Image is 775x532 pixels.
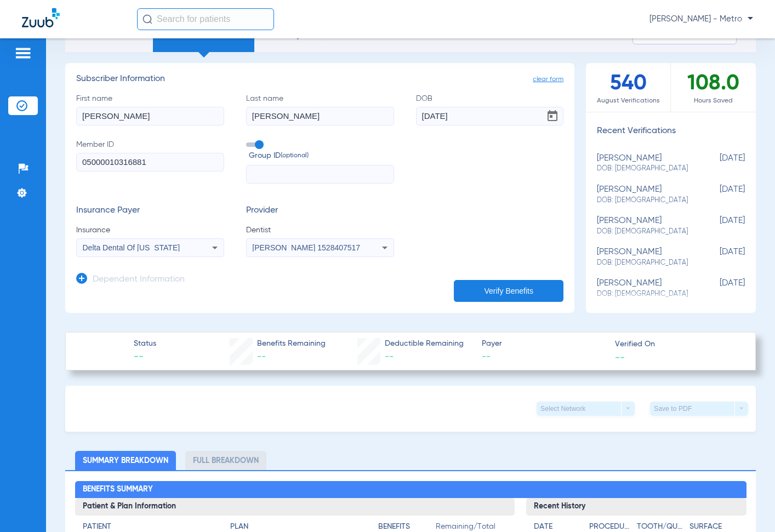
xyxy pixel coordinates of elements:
button: Verify Benefits [454,280,563,302]
h3: Recent History [526,498,746,516]
span: [DATE] [690,185,745,205]
span: -- [385,352,394,361]
small: (optional) [281,150,309,162]
h3: Dependent Information [93,274,185,285]
input: First name [76,107,224,125]
button: Open calendar [542,105,563,127]
h3: Recent Verifications [586,126,756,137]
span: [PERSON_NAME] - Metro [649,14,753,25]
h3: Subscriber Information [76,74,563,85]
span: [DATE] [690,278,745,299]
label: DOB [416,93,564,125]
div: 108.0 [671,63,756,112]
span: August Verifications [586,95,670,106]
img: Zuub Logo [22,8,60,27]
span: DOB: [DEMOGRAPHIC_DATA] [597,258,690,268]
span: DOB: [DEMOGRAPHIC_DATA] [597,196,690,205]
div: [PERSON_NAME] [597,153,690,174]
h2: Benefits Summary [75,481,746,499]
input: Member ID [76,153,224,171]
span: Payer [482,338,605,350]
span: -- [482,350,605,364]
span: Group ID [249,150,394,162]
h3: Provider [246,205,394,216]
h3: Insurance Payer [76,205,224,216]
span: clear form [533,74,563,85]
span: Deductible Remaining [385,338,464,350]
input: Last name [246,107,394,125]
span: Status [134,338,156,350]
div: [PERSON_NAME] [597,278,690,299]
span: -- [134,350,156,364]
div: [PERSON_NAME] [597,247,690,267]
span: Delta Dental Of [US_STATE] [83,243,180,252]
span: -- [257,352,266,361]
span: [PERSON_NAME] 1528407517 [252,243,360,252]
input: Search for patients [137,8,274,30]
div: 540 [586,63,671,112]
span: Verified On [615,339,738,350]
span: DOB: [DEMOGRAPHIC_DATA] [597,289,690,299]
h3: Patient & Plan Information [75,498,515,516]
label: Last name [246,93,394,125]
span: DOB: [DEMOGRAPHIC_DATA] [597,227,690,237]
img: Search Icon [143,14,152,24]
li: Summary Breakdown [75,451,176,470]
span: -- [615,351,625,363]
span: Hours Saved [671,95,756,106]
div: [PERSON_NAME] [597,185,690,205]
li: Full Breakdown [185,451,266,470]
input: DOBOpen calendar [416,107,564,125]
label: Member ID [76,139,224,184]
iframe: Chat Widget [720,479,775,532]
span: Insurance [76,225,224,236]
span: [DATE] [690,247,745,267]
span: [DATE] [690,216,745,236]
div: [PERSON_NAME] [597,216,690,236]
span: Dentist [246,225,394,236]
span: DOB: [DEMOGRAPHIC_DATA] [597,164,690,174]
label: First name [76,93,224,125]
span: [DATE] [690,153,745,174]
span: Benefits Remaining [257,338,326,350]
img: hamburger-icon [14,47,32,60]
